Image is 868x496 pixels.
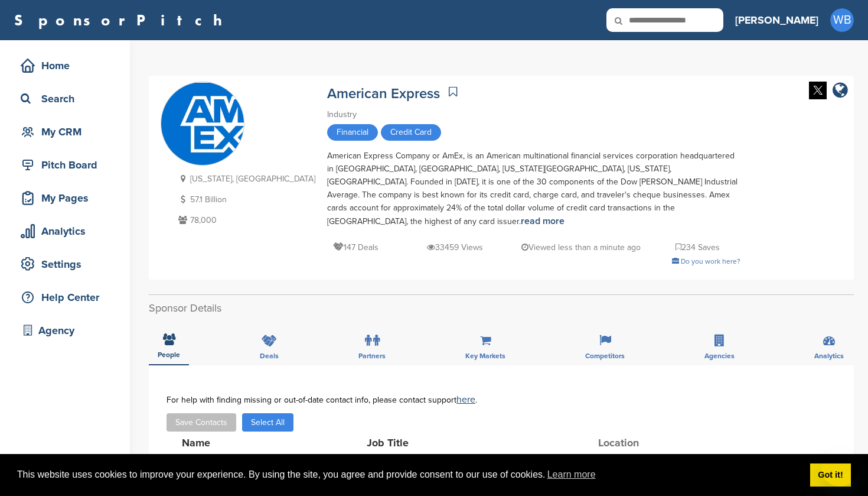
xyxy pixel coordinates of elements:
[821,449,859,487] iframe: Button to launch messaging window
[367,437,544,448] div: Job Title
[735,12,818,28] h3: [PERSON_NAME]
[18,254,118,275] div: Settings
[12,317,118,344] a: Agency
[14,12,230,28] a: SponsorPitch
[18,154,118,176] div: Pitch Board
[182,437,312,448] div: Name
[12,184,118,212] a: My Pages
[167,395,836,404] div: For help with finding missing or out-of-date contact info, please contact support .
[704,352,735,359] span: Agencies
[585,352,625,359] span: Competitors
[12,251,118,278] a: Settings
[17,466,801,484] span: This website uses cookies to improve your experience. By using the site, you agree and provide co...
[358,352,386,359] span: Partners
[175,192,315,207] p: 57.1 Billion
[12,151,118,179] a: Pitch Board
[427,240,483,255] p: 33459 Views
[18,287,118,308] div: Help Center
[681,257,740,265] span: Do you work here?
[810,463,851,487] a: dismiss cookie message
[830,8,854,32] span: WB
[814,352,844,359] span: Analytics
[18,187,118,209] div: My Pages
[18,88,118,109] div: Search
[175,171,315,186] p: [US_STATE], [GEOGRAPHIC_DATA]
[333,240,378,255] p: 147 Deals
[381,124,441,141] span: Credit Card
[12,218,118,245] a: Analytics
[18,320,118,341] div: Agency
[18,55,118,76] div: Home
[327,150,740,228] div: American Express Company or AmEx, is an American multinational financial services corporation hea...
[12,284,118,311] a: Help Center
[327,124,378,141] span: Financial
[809,82,827,99] img: Twitter white
[12,85,118,112] a: Search
[18,121,118,142] div: My CRM
[735,7,818,33] a: [PERSON_NAME]
[598,437,687,448] div: Location
[465,352,505,359] span: Key Markets
[12,52,118,79] a: Home
[175,213,315,228] p: 78,000
[167,413,236,432] button: Save Contacts
[833,82,848,101] a: company link
[676,240,720,255] p: 234 Saves
[327,85,440,102] a: American Express
[149,300,854,316] h2: Sponsor Details
[456,394,475,406] a: here
[12,118,118,145] a: My CRM
[521,215,564,227] a: read more
[327,108,740,121] div: Industry
[521,240,641,255] p: Viewed less than a minute ago
[158,351,180,358] span: People
[672,257,740,265] a: Do you work here?
[161,83,244,166] img: Sponsorpitch & American Express
[260,352,279,359] span: Deals
[18,221,118,242] div: Analytics
[242,413,293,432] button: Select All
[546,466,598,484] a: learn more about cookies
